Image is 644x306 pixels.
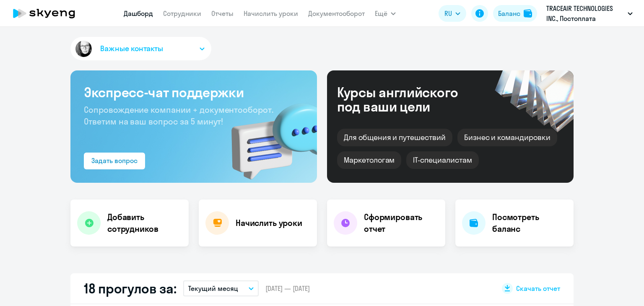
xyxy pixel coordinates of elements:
h4: Начислить уроки [236,217,302,229]
p: Текущий месяц [188,283,238,293]
button: RU [439,5,466,22]
div: Бизнес и командировки [457,129,557,146]
a: Сотрудники [163,9,201,18]
h4: Посмотреть баланс [492,211,567,235]
a: Дашборд [124,9,153,18]
span: RU [444,8,452,18]
a: Начислить уроки [244,9,298,18]
span: Сопровождение компании + документооборот. Ответим на ваш вопрос за 5 минут! [84,104,273,127]
p: TRACEAIR TECHNOLOGIES INC., Постоплата [546,3,624,23]
div: Задать вопрос [91,156,138,166]
img: balance [524,9,532,18]
button: Задать вопрос [84,153,145,169]
a: Отчеты [211,9,234,18]
div: Для общения и путешествий [337,129,452,146]
div: Маркетологам [337,151,401,169]
img: bg-img [219,88,317,183]
button: Балансbalance [493,5,537,22]
button: Текущий месяц [183,280,259,296]
button: TRACEAIR TECHNOLOGIES INC., Постоплата [542,3,637,23]
button: Ещё [375,5,396,22]
span: Скачать отчет [516,284,560,293]
h3: Экспресс-чат поддержки [84,84,304,101]
h4: Сформировать отчет [364,211,439,235]
h4: Добавить сотрудников [107,211,182,235]
span: [DATE] — [DATE] [265,284,310,293]
span: Важные контакты [100,43,163,54]
a: Документооборот [308,9,365,18]
div: Курсы английского под ваши цели [337,85,480,114]
div: Баланс [498,8,520,18]
div: IT-специалистам [406,151,478,169]
img: avatar [74,39,93,59]
button: Важные контакты [70,37,211,60]
span: Ещё [375,8,387,18]
h2: 18 прогулов за: [84,280,177,297]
